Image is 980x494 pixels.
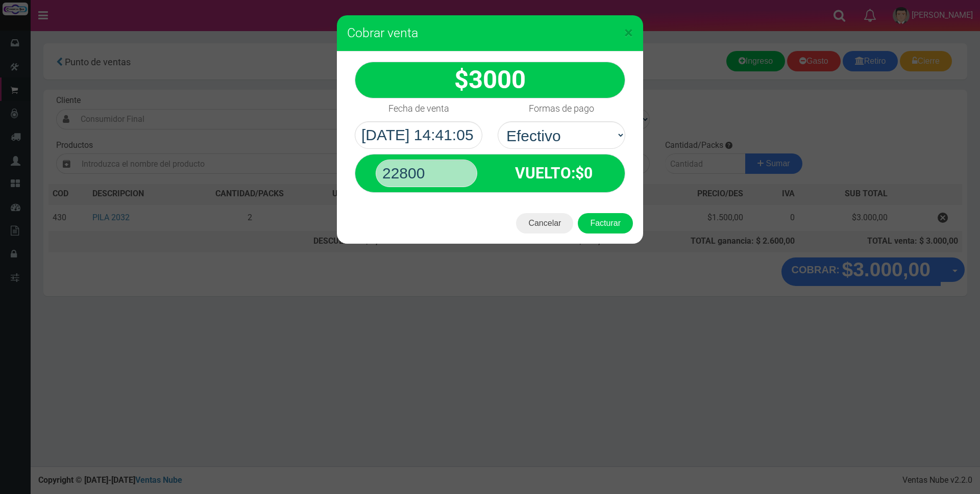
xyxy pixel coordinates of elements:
h4: Formas de pago [529,103,594,114]
button: Close [624,24,633,41]
button: Cancelar [516,213,573,233]
strong: $ [454,65,526,94]
span: VUELTO [515,164,571,182]
h3: Cobrar venta [347,25,633,41]
span: 3000 [469,65,526,94]
span: × [624,23,633,42]
strong: :$ [515,164,593,182]
span: 0 [584,164,593,182]
button: Facturar [578,213,633,233]
h4: Fecha de venta [388,103,449,114]
input: Paga con [376,160,477,187]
